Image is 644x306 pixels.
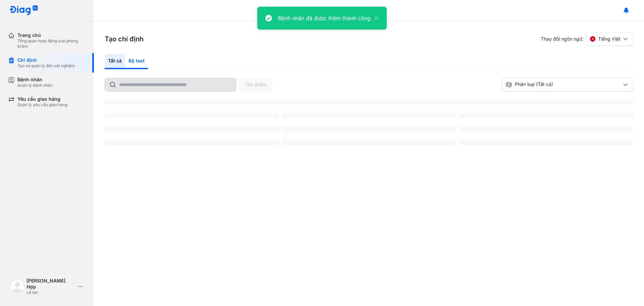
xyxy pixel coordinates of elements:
span: ‌ [459,126,633,132]
span: ‌ [282,113,456,118]
div: Chỉ định [17,57,75,63]
div: Quản lý bệnh nhân [17,83,53,88]
div: Yêu cầu giao hàng [17,96,67,102]
div: Bộ test [125,54,148,69]
span: ‌ [459,140,633,145]
div: Lễ tân [26,290,75,295]
span: ‌ [105,126,279,132]
span: ‌ [105,113,279,118]
img: logo [9,5,38,16]
span: ‌ [459,113,633,118]
button: Tìm Kiếm [239,78,272,91]
div: Tạo và quản lý đơn xét nghiệm [17,63,75,69]
div: Bệnh nhân [17,77,53,83]
div: Bệnh nhân đã được thêm thành công [278,14,371,22]
div: Quản lý yêu cầu giao hàng [17,102,67,107]
div: Tổng quan hoạt động của phòng khám [17,38,86,49]
div: Thay đổi ngôn ngữ: [541,32,633,46]
div: Trang chủ [17,32,86,38]
div: [PERSON_NAME] Hợp [26,278,75,290]
span: ‌ [105,99,633,105]
button: close [371,14,379,22]
img: logo [11,280,24,293]
h3: Tạo chỉ định [105,34,144,44]
span: ‌ [105,140,279,145]
span: ‌ [282,126,456,132]
span: ‌ [282,140,456,145]
div: Tất cả [105,54,125,69]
